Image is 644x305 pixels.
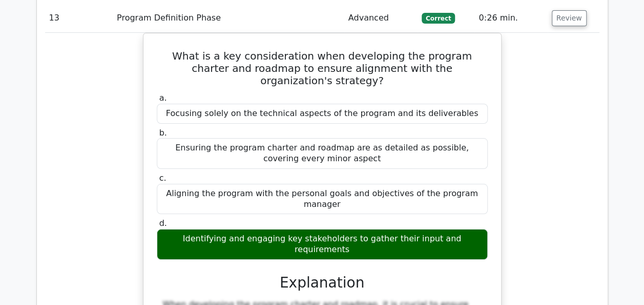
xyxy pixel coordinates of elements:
td: Program Definition Phase [113,4,344,33]
span: b. [159,128,167,138]
div: Aligning the program with the personal goals and objectives of the program manager [157,184,488,215]
div: Focusing solely on the technical aspects of the program and its deliverables [157,104,488,124]
h5: What is a key consideration when developing the program charter and roadmap to ensure alignment w... [156,50,489,87]
td: 0:26 min. [474,4,547,33]
td: 13 [45,4,113,33]
button: Review [552,10,587,26]
span: Correct [422,13,455,23]
div: Identifying and engaging key stakeholders to gather their input and requirements [157,229,488,260]
span: a. [159,93,167,103]
span: c. [159,173,167,183]
div: Ensuring the program charter and roadmap are as detailed as possible, covering every minor aspect [157,138,488,169]
td: Advanced [344,4,418,33]
span: d. [159,218,167,228]
h3: Explanation [163,274,482,292]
